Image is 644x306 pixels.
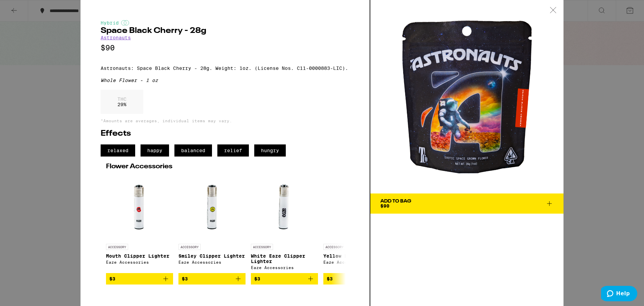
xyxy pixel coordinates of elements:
[182,276,188,281] span: $3
[327,276,333,281] span: $3
[174,144,212,157] span: balanced
[178,260,246,264] div: Eaze Accessories
[101,44,350,52] p: $90
[380,203,389,209] span: $90
[251,253,318,264] p: White Eaze Clipper Lighter
[251,173,318,273] a: Open page for White Eaze Clipper Lighter from Eaze Accessories
[178,253,246,259] p: Smiley Clipper Lighter
[117,96,126,102] p: THC
[106,163,344,170] h2: Flower Accessories
[101,90,143,114] div: 29 %
[141,144,169,157] span: happy
[106,173,173,273] a: Open page for Mouth Clipper Lighter from Eaze Accessories
[101,119,350,123] p: *Amounts are averages, individual items may vary.
[178,173,246,241] img: Eaze Accessories - Smiley Clipper Lighter
[106,173,173,241] img: Eaze Accessories - Mouth Clipper Lighter
[178,244,201,250] p: ACCESSORY
[380,199,411,204] div: Add To Bag
[323,173,390,273] a: Open page for Yellow BIC Lighter from Eaze Accessories
[601,286,637,303] iframe: Opens a widget where you can find more information
[178,173,246,273] a: Open page for Smiley Clipper Lighter from Eaze Accessories
[254,144,286,157] span: hungry
[101,78,350,83] div: Whole Flower - 1 oz
[101,35,131,40] a: Astronauts
[106,244,128,250] p: ACCESSORY
[101,144,135,157] span: relaxed
[101,130,350,138] h2: Effects
[323,244,345,250] p: ACCESSORY
[323,260,390,264] div: Eaze Accessories
[251,244,273,250] p: ACCESSORY
[106,253,173,259] p: Mouth Clipper Lighter
[251,173,318,241] img: Eaze Accessories - White Eaze Clipper Lighter
[101,65,350,71] p: Astronauts: Space Black Cherry - 28g. Weight: 1oz. (License Nos. C11-0000883-LIC).
[323,253,390,259] p: Yellow BIC Lighter
[109,276,115,281] span: $3
[254,276,260,281] span: $3
[323,273,390,285] button: Add to bag
[251,265,318,270] div: Eaze Accessories
[101,27,350,35] h2: Space Black Cherry - 28g
[106,273,173,285] button: Add to bag
[251,273,318,285] button: Add to bag
[331,173,383,241] img: Eaze Accessories - Yellow BIC Lighter
[217,144,249,157] span: relief
[178,273,246,285] button: Add to bag
[106,260,173,264] div: Eaze Accessories
[370,193,563,214] button: Add To Bag$90
[121,20,129,26] img: hybridColor.svg
[101,20,350,26] div: Hybrid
